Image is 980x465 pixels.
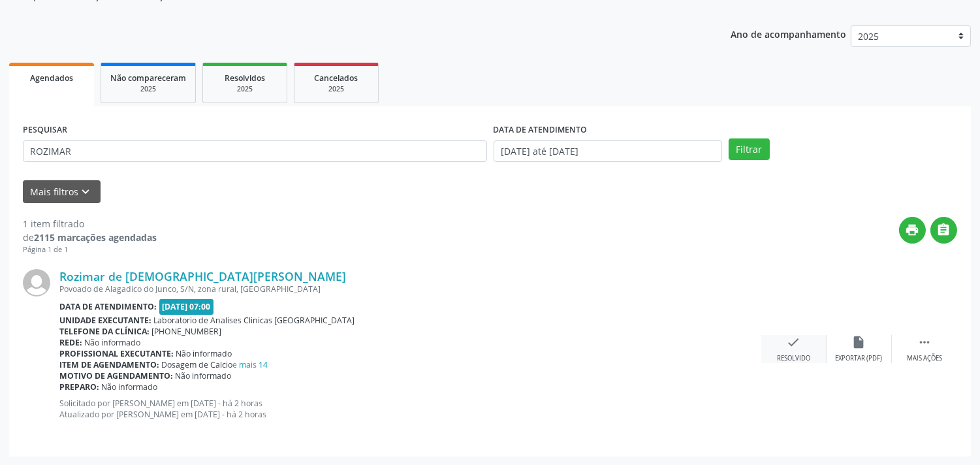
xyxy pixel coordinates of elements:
[59,326,150,337] b: Telefone da clínica:
[23,217,157,231] div: 1 item filtrado
[225,72,265,84] span: Resolvidos
[34,231,157,244] strong: 2115 marcações agendadas
[59,269,346,283] a: Rozimar de [DEMOGRAPHIC_DATA][PERSON_NAME]
[59,398,761,420] p: Solicitado por [PERSON_NAME] em [DATE] - há 2 horas Atualizado por [PERSON_NAME] em [DATE] - há 2...
[79,185,93,199] i: keyboard_arrow_down
[930,217,957,244] button: 
[59,283,761,295] div: Povoado de Alagadico do Junco, S/N, zona rural, [GEOGRAPHIC_DATA]
[937,223,951,237] i: 
[23,269,50,297] img: img
[906,223,920,237] i: print
[777,354,810,363] div: Resolvido
[494,120,588,140] label: DATA DE ATENDIMENTO
[23,140,487,163] input: Nome, CNS
[852,335,866,349] i: insert_drive_file
[23,244,157,255] div: Página 1 de 1
[159,299,214,314] span: [DATE] 07:00
[59,315,151,326] b: Unidade executante:
[23,120,67,140] label: PESQUISAR
[59,359,159,370] b: Item de agendamento:
[110,72,186,84] span: Não compareceram
[176,370,232,381] span: Não informado
[59,381,99,393] b: Preparo:
[494,140,722,163] input: Selecione um intervalo
[154,315,355,326] span: Laboratorio de Analises Clinicas [GEOGRAPHIC_DATA]
[59,301,157,312] b: Data de atendimento:
[152,326,222,337] span: [PHONE_NUMBER]
[787,335,801,349] i: check
[59,370,173,381] b: Motivo de agendamento:
[907,354,942,363] div: Mais ações
[729,138,770,161] button: Filtrar
[110,84,186,94] div: 2025
[102,381,158,393] span: Não informado
[304,84,369,94] div: 2025
[917,335,932,349] i: 
[176,348,232,359] span: Não informado
[85,337,141,348] span: Não informado
[30,72,73,84] span: Agendados
[836,354,883,363] div: Exportar (PDF)
[899,217,926,244] button: print
[59,337,82,348] b: Rede:
[162,359,268,370] span: Dosagem de Calcio
[23,231,157,244] div: de
[315,72,358,84] span: Cancelados
[23,180,101,203] button: Mais filtroskeyboard_arrow_down
[731,25,846,42] p: Ano de acompanhamento
[233,359,268,370] a: e mais 14
[59,348,174,359] b: Profissional executante:
[212,84,277,94] div: 2025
